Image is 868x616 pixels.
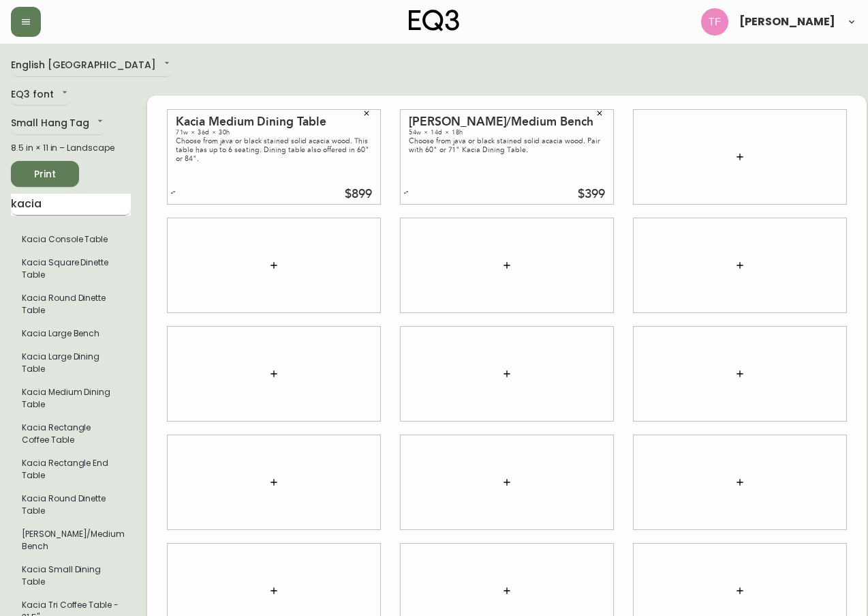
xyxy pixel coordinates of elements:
[11,322,131,345] li: Small Hang Tag
[11,251,131,287] li: Small Hang Tag
[409,10,459,31] img: logo
[11,113,106,135] div: Small Hang Tag
[701,8,728,35] img: 509424b058aae2bad57fee408324c33f
[11,55,172,77] div: English [GEOGRAPHIC_DATA]
[11,487,131,523] li: Small Hang Tag
[11,161,79,187] button: Print
[11,345,131,381] li: Small Hang Tag
[409,116,605,128] div: [PERSON_NAME]/Medium Bench
[11,452,131,487] li: Small Hang Tag
[11,84,70,106] div: EQ3 font
[11,228,131,251] li: Small Hang Tag
[409,128,605,136] div: 54w × 14d × 18h
[11,416,131,452] li: Small Hang Tag
[176,116,372,128] div: Kacia Medium Dining Table
[11,142,131,154] div: 8.5 in × 11 in – Landscape
[739,16,835,27] span: [PERSON_NAME]
[176,136,372,163] div: Choose from java or black stained solid acacia wood. This table has up to 6 seating. Dining table...
[176,128,372,136] div: 71w × 36d × 30h
[11,558,131,593] li: Small Hang Tag
[11,523,131,558] li: Small Hang Tag
[345,188,372,201] div: $899
[578,188,605,201] div: $399
[11,287,131,322] li: Small Hang Tag
[11,194,131,216] input: Search
[22,166,68,183] span: Print
[11,381,131,416] li: Small Hang Tag
[409,136,605,154] div: Choose from java or black stained solid acacia wood. Pair with 60" or 71" Kacia Dining Table.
